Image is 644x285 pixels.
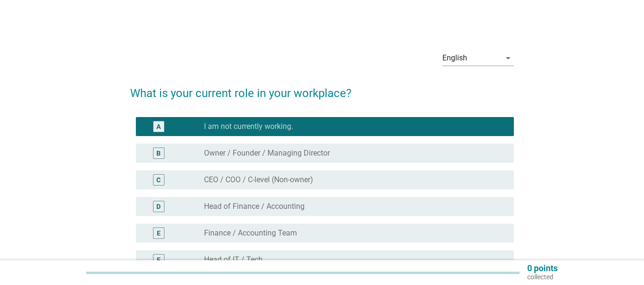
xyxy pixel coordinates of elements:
[204,148,330,158] label: Owner / Founder / Managing Director
[156,202,161,212] div: D
[157,255,161,265] div: F
[157,228,161,238] div: E
[527,273,558,281] p: collected
[442,54,467,62] div: English
[156,122,161,132] div: A
[204,202,305,211] label: Head of Finance / Accounting
[204,228,297,238] label: Finance / Accounting Team
[204,255,263,265] label: Head of IT / Tech
[502,52,514,64] i: arrow_drop_down
[204,122,293,131] label: I am not currently working.
[527,264,558,273] p: 0 points
[204,175,313,185] label: CEO / COO / C-level (Non-owner)
[130,75,514,102] h2: What is your current role in your workplace?
[156,148,161,158] div: B
[156,175,161,185] div: C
